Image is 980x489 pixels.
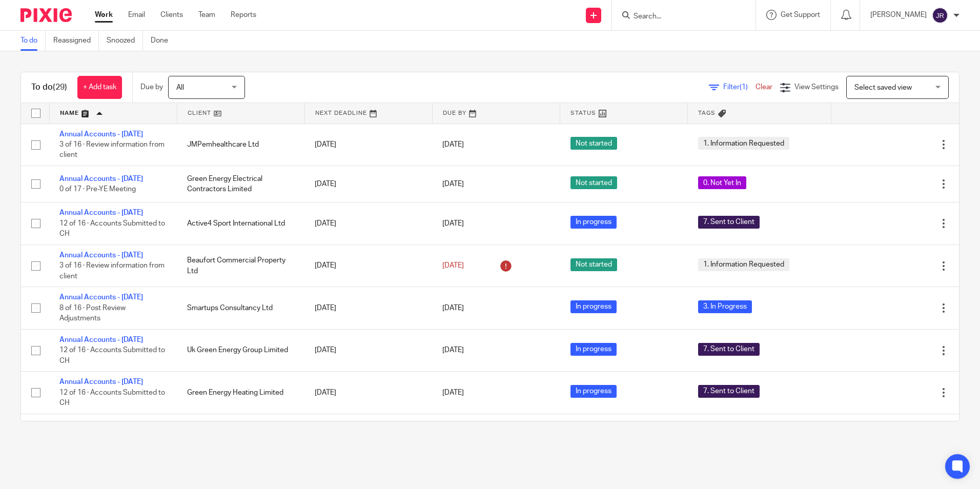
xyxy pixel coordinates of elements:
td: [DATE] [304,287,432,329]
span: Not started [570,176,617,189]
span: 1. Information Requested [698,137,789,150]
a: To do [21,31,46,51]
td: Smartups Consultancy Ltd [177,287,304,329]
a: Email [128,10,145,20]
span: 7. Sent to Client [698,343,760,356]
span: 12 of 16 · Accounts Submitted to CH [59,389,165,407]
span: 7. Sent to Client [698,216,760,229]
span: 3 of 16 · Review information from client [59,141,165,159]
img: svg%3E [932,7,948,24]
span: [DATE] [442,347,464,354]
span: Tags [698,110,716,116]
a: Annual Accounts - [DATE] [59,131,143,138]
span: In progress [570,300,617,313]
span: [DATE] [442,220,464,227]
span: 3 of 16 · Review information from client [59,262,165,280]
td: Active4 Sport International Ltd [177,202,304,244]
td: Ren and Ink Limited [177,414,304,450]
span: In progress [570,385,617,398]
span: 12 of 16 · Accounts Submitted to CH [59,220,165,238]
span: Select saved view [854,84,912,91]
td: [DATE] [304,166,432,202]
a: Annual Accounts - [DATE] [59,175,143,182]
span: View Settings [794,84,839,91]
a: Annual Accounts - [DATE] [59,336,143,343]
a: Annual Accounts - [DATE] [59,252,143,259]
span: [DATE] [442,262,464,269]
td: [DATE] [304,414,432,450]
td: Uk Green Energy Group Limited [177,329,304,371]
td: Green Energy Heating Limited [177,372,304,414]
a: Clear [756,84,772,91]
span: Not started [570,137,617,150]
span: 1. Information Requested [698,258,789,271]
td: [DATE] [304,124,432,166]
span: Not started [570,258,617,271]
td: [DATE] [304,244,432,287]
span: 7. Sent to Client [698,385,760,398]
td: Green Energy Electrical Contractors Limited [177,166,304,202]
a: Done [151,31,176,51]
span: 12 of 16 · Accounts Submitted to CH [59,347,165,364]
td: [DATE] [304,329,432,371]
td: JMPemhealthcare Ltd [177,124,304,166]
td: Beaufort Commercial Property Ltd [177,244,304,287]
span: In progress [570,343,617,356]
a: Annual Accounts - [DATE] [59,378,143,385]
span: [DATE] [442,304,464,312]
a: Work [95,10,113,20]
h1: To do [31,82,67,93]
a: Annual Accounts - [DATE] [59,294,143,301]
span: [DATE] [442,180,464,188]
a: Team [198,10,215,20]
span: All [176,84,184,91]
span: Filter [723,84,756,91]
span: Get Support [781,11,820,18]
p: [PERSON_NAME] [870,10,927,20]
p: Due by [140,82,163,92]
span: 8 of 16 · Post Review Adjustments [59,304,126,322]
td: [DATE] [304,372,432,414]
span: (1) [740,84,748,91]
span: (29) [53,83,67,91]
input: Search [632,12,725,22]
a: Reports [231,10,256,20]
a: Clients [160,10,183,20]
span: [DATE] [442,389,464,396]
a: Reassigned [53,31,99,51]
img: Pixie [21,8,72,22]
span: [DATE] [442,141,464,148]
span: In progress [570,216,617,229]
a: Annual Accounts - [DATE] [59,209,143,216]
a: + Add task [77,76,122,99]
span: 0 of 17 · Pre-YE Meeting [59,186,136,193]
span: 0. Not Yet In [698,176,746,189]
a: Snoozed [107,31,143,51]
span: 3. In Progress [698,300,752,313]
td: [DATE] [304,202,432,244]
